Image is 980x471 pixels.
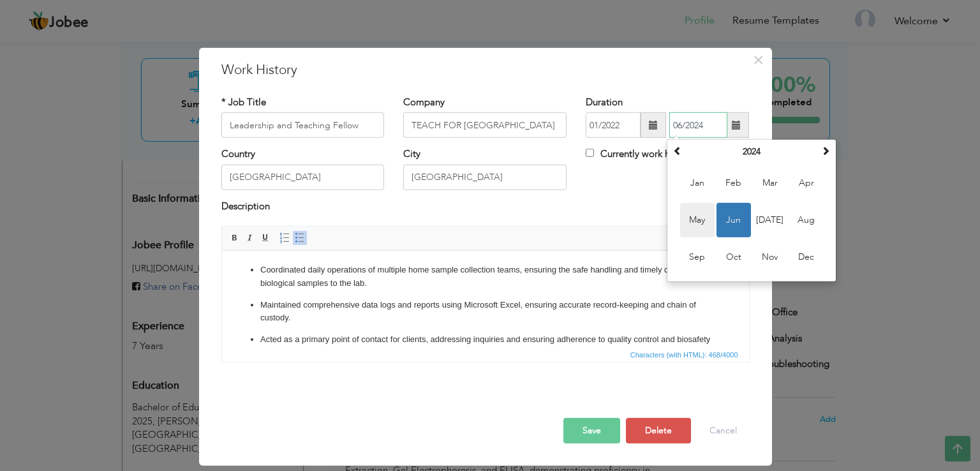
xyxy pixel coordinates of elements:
[293,231,307,245] a: Insert/Remove Bulleted List
[221,200,270,213] label: Description
[789,240,824,274] span: Dec
[716,166,751,200] span: Feb
[243,231,257,245] a: Italic
[753,49,764,71] span: ×
[38,82,489,109] p: Acted as a primary point of contact for clients, addressing inquiries and ensuring adherence to q...
[403,147,420,161] label: City
[669,112,727,138] input: Present
[753,240,787,274] span: Nov
[753,203,787,237] span: [DATE]
[716,240,751,274] span: Oct
[628,349,742,361] div: Statistics
[673,146,682,155] span: Previous Year
[278,231,292,245] a: Insert/Remove Numbered List
[228,231,242,245] a: Bold
[258,231,272,245] a: Underline
[716,203,751,237] span: Jun
[680,203,715,237] span: May
[685,142,818,161] th: Select Year
[628,349,741,361] span: Characters (with HTML): 468/4000
[789,203,824,237] span: Aug
[563,418,620,444] button: Save
[586,96,623,109] label: Duration
[586,147,683,161] label: Currently work here
[626,418,691,444] button: Delete
[221,147,255,161] label: Country
[586,112,641,138] input: From
[680,240,715,274] span: Sep
[753,166,787,200] span: Mar
[403,96,445,109] label: Company
[586,149,594,157] input: Currently work here
[221,96,266,109] label: * Job Title
[680,166,715,200] span: Jan
[821,146,830,155] span: Next Year
[222,251,749,347] iframe: Rich Text Editor, workEditor
[789,166,824,200] span: Apr
[697,418,750,444] button: Cancel
[748,50,769,70] button: Close
[221,61,750,80] h3: Work History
